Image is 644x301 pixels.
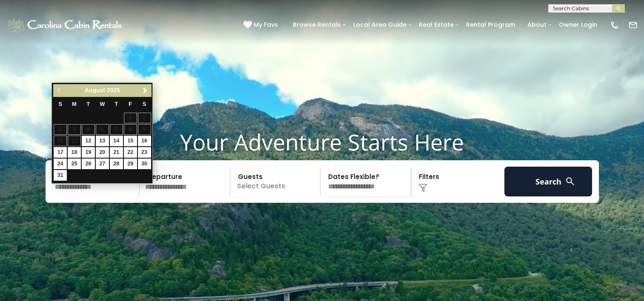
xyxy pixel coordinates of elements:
[523,18,551,31] a: About
[555,18,601,31] a: Owner Login
[96,159,109,169] a: 27
[114,101,118,107] span: Thursday
[254,20,278,29] span: My Favs
[82,159,95,169] a: 26
[82,136,95,146] a: 12
[54,147,67,158] a: 17
[628,20,638,30] img: mail-regular-white.png
[289,18,345,31] a: Browse Rentals
[6,129,638,155] h1: Your Adventure Starts Here
[87,101,90,107] span: Tuesday
[143,101,146,107] span: Saturday
[124,147,137,158] a: 22
[419,184,427,192] img: filter--v1.png
[107,87,120,94] span: 2025
[110,159,123,169] a: 28
[68,159,81,169] a: 25
[124,159,137,169] a: 29
[58,101,62,107] span: Sunday
[243,20,280,30] a: My Favs
[415,18,458,31] a: Real Estate
[72,101,77,107] span: Monday
[142,87,149,94] span: Next
[110,136,123,146] a: 14
[140,85,150,96] a: Next
[54,159,67,169] a: 24
[85,87,105,94] span: August
[565,176,575,187] img: search-regular-white.png
[68,147,81,158] a: 18
[96,136,109,146] a: 13
[100,101,105,107] span: Wednesday
[129,101,132,107] span: Friday
[138,159,151,169] a: 30
[124,136,137,146] a: 15
[138,147,151,158] a: 23
[610,20,619,30] img: phone-regular-white.png
[54,170,67,181] a: 31
[233,167,321,196] p: Select Guests
[6,17,124,34] img: White-1-1-2.png
[462,18,519,31] a: Rental Program
[96,147,109,158] a: 20
[504,167,592,196] button: Search
[110,147,123,158] a: 21
[82,147,95,158] a: 19
[138,136,151,146] a: 16
[349,18,411,31] a: Local Area Guide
